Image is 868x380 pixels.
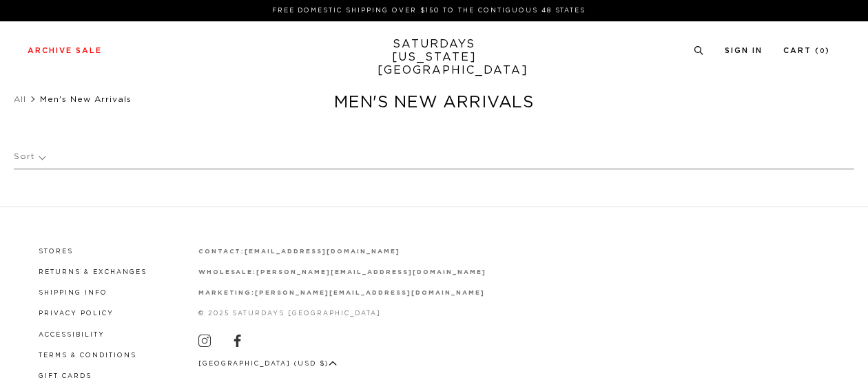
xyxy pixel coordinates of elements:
a: Returns & Exchanges [39,269,147,275]
strong: contact: [198,249,245,255]
a: Terms & Conditions [39,352,136,359]
a: Cart (0) [783,47,830,54]
p: Sort [14,141,45,173]
a: All [14,95,26,103]
a: Accessibility [39,332,105,338]
strong: wholesale: [198,269,257,275]
a: Shipping Info [39,290,107,296]
span: Men's New Arrivals [40,95,132,103]
a: Gift Cards [39,373,92,379]
a: [PERSON_NAME][EMAIL_ADDRESS][DOMAIN_NAME] [256,269,486,275]
strong: marketing: [198,290,256,296]
p: © 2025 Saturdays [GEOGRAPHIC_DATA] [198,308,486,319]
a: [EMAIL_ADDRESS][DOMAIN_NAME] [245,249,400,255]
p: FREE DOMESTIC SHIPPING OVER $150 TO THE CONTIGUOUS 48 STATES [33,6,825,16]
small: 0 [820,48,825,54]
a: SATURDAYS[US_STATE][GEOGRAPHIC_DATA] [378,38,491,77]
a: Archive Sale [28,47,102,54]
button: [GEOGRAPHIC_DATA] (USD $) [198,359,338,369]
a: Stores [39,249,73,255]
a: Privacy Policy [39,310,114,317]
a: [PERSON_NAME][EMAIL_ADDRESS][DOMAIN_NAME] [255,290,484,296]
a: Sign In [725,47,763,54]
